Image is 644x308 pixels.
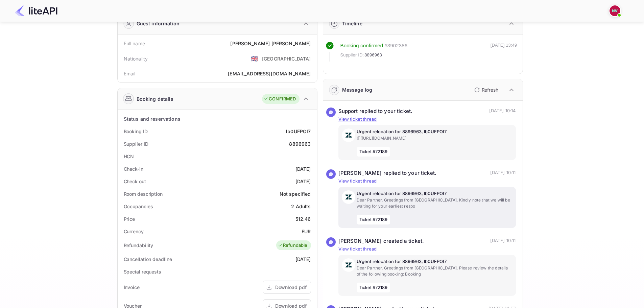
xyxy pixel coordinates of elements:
[338,246,516,253] p: View ticket thread
[470,85,501,95] button: Refresh
[280,190,311,197] div: Not specified
[357,135,512,141] p: ![]([URL][DOMAIN_NAME]
[124,40,145,47] div: Full name
[137,95,173,102] div: Booking details
[15,5,57,16] img: LiteAPI Logo
[342,190,355,204] img: AwvSTEc2VUhQAAAAAElFTkSuQmCC
[137,20,180,27] div: Guest information
[289,140,311,147] div: 8896963
[124,115,181,122] div: Status and reservations
[295,256,311,263] div: [DATE]
[340,42,383,50] div: Booking confirmed
[357,128,512,135] p: Urgent relocation for 8896963, lb0UFPOI7
[124,284,140,291] div: Invoice
[364,52,382,58] span: 8896963
[342,258,355,272] img: AwvSTEc2VUhQAAAAAElFTkSuQmCC
[357,283,390,293] span: Ticket #72189
[124,256,172,263] div: Cancellation deadline
[230,40,311,47] div: [PERSON_NAME] [PERSON_NAME]
[264,96,296,102] div: CONFIRMED
[295,178,311,185] div: [DATE]
[489,108,516,115] p: [DATE] 10:14
[124,178,146,185] div: Check out
[338,116,516,123] p: View ticket thread
[262,55,311,62] div: [GEOGRAPHIC_DATA]
[124,215,135,222] div: Price
[340,52,364,58] span: Supplier ID:
[124,242,153,249] div: Refundability
[342,128,355,142] img: AwvSTEc2VUhQAAAAAElFTkSuQmCC
[295,215,311,222] div: 512.46
[124,153,134,160] div: HCN
[357,265,512,277] p: Dear Partner, Greetings from [GEOGRAPHIC_DATA]. Please review the details of the following bookin...
[124,268,161,275] div: Special requests
[228,70,311,77] div: [EMAIL_ADDRESS][DOMAIN_NAME]
[338,108,413,115] div: Support replied to your ticket.
[291,203,311,210] div: 2 Adults
[124,70,136,77] div: Email
[357,147,390,157] span: Ticket #72189
[295,165,311,172] div: [DATE]
[124,165,143,172] div: Check-in
[124,190,163,197] div: Room description
[482,86,498,93] p: Refresh
[357,190,512,197] p: Urgent relocation for 8896963, lb0UFPOI7
[491,42,517,62] div: [DATE] 13:49
[342,20,362,27] div: Timeline
[124,128,148,135] div: Booking ID
[490,169,516,177] p: [DATE] 10:11
[357,215,390,225] span: Ticket #72189
[342,86,373,93] div: Message log
[338,178,516,185] p: View ticket thread
[278,242,308,249] div: Refundable
[124,140,148,147] div: Supplier ID
[124,228,144,235] div: Currency
[490,237,516,245] p: [DATE] 10:11
[251,52,259,65] span: United States
[357,197,512,209] p: Dear Partner, Greetings from [GEOGRAPHIC_DATA]. Kindly note that we will be waiting for your earl...
[302,228,311,235] div: EUR
[275,284,307,291] div: Download pdf
[610,5,620,16] img: Nicholas Valbusa
[338,169,437,177] div: [PERSON_NAME] replied to your ticket.
[286,128,311,135] div: lb0UFPOI7
[357,258,512,265] p: Urgent relocation for 8896963, lb0UFPOI7
[384,42,407,50] div: # 3902386
[338,237,424,245] div: [PERSON_NAME] created a ticket.
[124,55,148,62] div: Nationality
[124,203,153,210] div: Occupancies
